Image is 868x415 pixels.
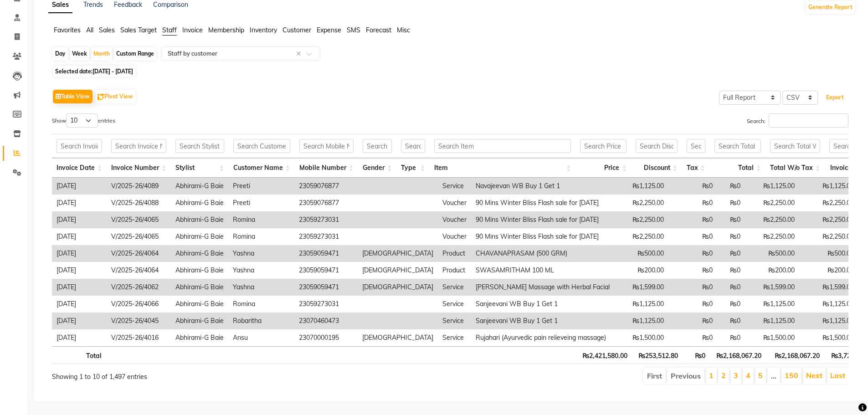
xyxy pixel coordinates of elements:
th: Mobile Number: activate to sort column ascending [295,158,358,178]
td: ₨2,250.00 [745,211,799,228]
td: [DATE] [52,329,107,346]
td: 90 Mins Winter Bliss Flash sale for [DATE] [471,195,614,211]
th: Item: activate to sort column ascending [430,158,575,178]
td: Product [438,245,471,262]
td: Sanjeevani WB Buy 1 Get 1 [471,296,614,313]
td: ₨500.00 [799,245,858,262]
td: Voucher [438,228,471,245]
span: Invoice [182,26,203,34]
td: ₨0 [717,313,745,329]
td: Abhirami-G Baie [171,178,228,195]
button: Export [822,90,847,105]
td: Abhirami-G Baie [171,279,228,296]
th: Stylist: activate to sort column ascending [171,158,229,178]
input: Search Stylist [175,139,224,153]
td: ₨0 [668,195,717,211]
div: Showing 1 to 10 of 1,497 entries [52,367,376,382]
th: ₨0 [683,346,710,364]
td: [DATE] [52,211,107,228]
td: V/2025-26/4066 [107,296,171,313]
td: V/2025-26/4065 [107,211,171,228]
td: ₨0 [668,262,717,279]
input: Search Mobile Number [299,139,354,153]
td: CHAVANAPRASAM (500 GRM) [471,245,614,262]
th: Gender: activate to sort column ascending [358,158,396,178]
td: ₨0 [717,262,745,279]
td: ₨200.00 [614,262,668,279]
td: ₨1,599.00 [614,279,668,296]
td: Yashna [228,245,294,262]
a: Next [806,371,822,380]
td: 23070000195 [294,329,358,346]
td: ₨0 [668,245,717,262]
th: Type: activate to sort column ascending [396,158,430,178]
input: Search: [769,113,848,128]
td: 23059273031 [294,228,358,245]
td: Product [438,262,471,279]
th: Customer Name: activate to sort column ascending [229,158,295,178]
td: [DATE] [52,178,107,195]
td: Yashna [228,262,294,279]
td: ₨1,500.00 [799,329,858,346]
div: Month [91,47,112,60]
td: Abhirami-G Baie [171,228,228,245]
td: [DATE] [52,262,107,279]
span: Selected date: [53,66,135,77]
td: ₨0 [668,178,717,195]
a: 5 [758,371,763,380]
th: ₨2,168,067.20 [710,346,766,364]
span: Sales [99,26,115,34]
td: Robaritha [228,313,294,329]
td: ₨0 [668,329,717,346]
td: ₨0 [717,245,745,262]
td: Romina [228,296,294,313]
td: ₨1,125.00 [799,178,858,195]
td: 23070460473 [294,313,358,329]
td: ₨1,599.00 [745,279,799,296]
button: Pivot View [95,90,135,103]
td: ₨2,250.00 [614,195,668,211]
td: [DATE] [52,313,107,329]
td: ₨2,250.00 [614,228,668,245]
td: ₨0 [668,211,717,228]
td: [DEMOGRAPHIC_DATA] [358,245,438,262]
td: Yashna [228,279,294,296]
label: Show entries [52,113,115,128]
td: 23059076877 [294,195,358,211]
td: Service [438,329,471,346]
td: 90 Mins Winter Bliss Flash sale for [DATE] [471,211,614,228]
td: ₨0 [717,195,745,211]
span: Expense [317,26,341,34]
td: SWASAMRITHAM 100 ML [471,262,614,279]
td: ₨2,250.00 [745,228,799,245]
th: Tax: activate to sort column ascending [682,158,710,178]
td: 23059273031 [294,296,358,313]
td: ₨1,125.00 [745,313,799,329]
td: ₨2,250.00 [799,195,858,211]
a: 2 [721,371,726,380]
td: V/2025-26/4088 [107,195,171,211]
td: [DATE] [52,296,107,313]
th: Total W/o Tax: activate to sort column ascending [765,158,825,178]
a: Trends [83,0,103,9]
td: ₨1,500.00 [614,329,668,346]
td: ₨2,250.00 [799,228,858,245]
td: ₨0 [668,228,717,245]
td: Service [438,313,471,329]
select: Showentries [66,113,98,128]
td: Sanjeevani WB Buy 1 Get 1 [471,313,614,329]
a: 3 [734,371,738,380]
td: Romina [228,228,294,245]
td: [PERSON_NAME] Massage with Herbal Facial [471,279,614,296]
td: V/2025-26/4089 [107,178,171,195]
td: Ansu [228,329,294,346]
td: [DATE] [52,195,107,211]
input: Search Price [580,139,627,153]
th: ₨253,512.80 [632,346,683,364]
th: ₨2,421,580.00 [575,346,632,364]
td: 23059273031 [294,211,358,228]
td: ₨200.00 [799,262,858,279]
td: ₨1,125.00 [745,296,799,313]
td: ₨0 [717,178,745,195]
th: Total [52,346,106,364]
